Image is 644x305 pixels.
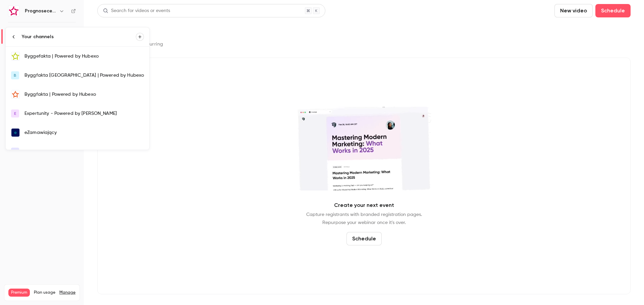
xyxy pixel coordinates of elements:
div: Byggefakta | Powered by Hubexo [24,53,144,60]
div: eZamawiający [24,129,144,136]
div: Byggfakta | Powered by Hubexo [24,91,144,98]
span: H [14,149,16,155]
img: Byggefakta | Powered by Hubexo [11,52,19,60]
img: eZamawiający [11,129,19,137]
div: Hubexo 4 [24,148,144,155]
span: E [14,110,16,117]
span: B [14,72,16,78]
div: Your channels [22,33,136,40]
div: Byggfakta [GEOGRAPHIC_DATA] | Powered by Hubexo [24,72,144,79]
img: Byggfakta | Powered by Hubexo [11,90,19,98]
div: Expertunity - Powered by [PERSON_NAME] [24,110,144,117]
